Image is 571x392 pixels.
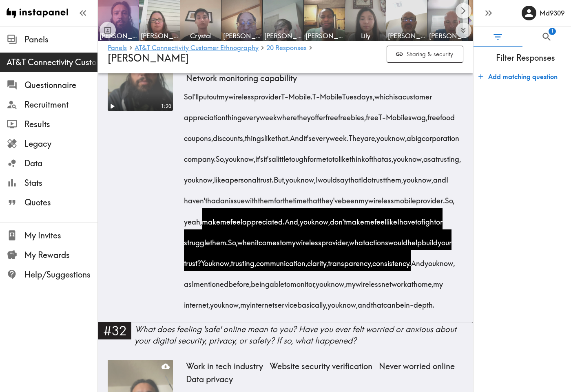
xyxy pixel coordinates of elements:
[296,229,321,250] span: wireless
[184,83,192,104] span: So
[24,230,97,241] span: My Invites
[281,83,312,104] span: T-Mobile.
[231,250,256,271] span: trusting,
[361,167,363,187] span: I
[7,57,97,68] span: AT&T Connectivity Customer Ethnography
[259,229,280,250] span: comes
[422,125,459,146] span: corporation
[225,167,230,187] span: a
[326,146,332,167] span: to
[230,208,242,229] span: feel
[325,104,338,125] span: free
[393,146,405,167] span: you
[229,187,245,208] span: issue
[372,250,411,271] span: consistency.
[202,208,220,229] span: make
[371,292,383,313] span: that
[184,271,192,292] span: as
[284,271,290,292] span: to
[24,177,97,189] span: Stats
[358,292,371,313] span: and
[184,208,202,229] span: yeah,
[332,146,339,167] span: to
[347,31,384,40] span: Lily
[260,104,277,125] span: week
[184,167,195,187] span: you
[436,146,461,167] span: trusting,
[245,187,258,208] span: with
[328,292,339,313] span: you
[318,167,337,187] span: would
[371,146,384,167] span: that
[24,79,97,91] span: Questionnaire
[311,208,330,229] span: know,
[285,167,297,187] span: you
[446,167,448,187] span: I
[363,167,372,187] span: do
[378,104,408,125] span: T-Mobile
[159,103,173,110] div: 1:20
[24,99,97,110] span: Recruitment
[274,187,283,208] span: for
[108,44,127,52] a: Panels
[328,250,372,271] span: transparency,
[381,271,407,292] span: network
[237,146,255,167] span: know,
[280,229,286,250] span: to
[24,269,97,280] span: Help/Suggestions
[404,292,434,313] span: in-depth.
[183,72,300,85] span: Network monitoring capability
[98,322,473,353] a: #32What does feeling 'safe' online mean to you? Have you ever felt worried or anxious about your ...
[388,31,425,40] span: [PERSON_NAME]
[201,250,212,271] span: You
[237,229,255,250] span: when
[470,31,508,40] span: Skyeisha
[183,360,266,373] span: Work in tech industry
[308,146,316,167] span: for
[183,373,236,386] span: Data privacy
[223,31,261,40] span: [PERSON_NAME]
[184,250,201,271] span: trust?
[393,83,398,104] span: is
[184,125,213,146] span: coupons,
[433,167,446,187] span: and
[242,208,285,229] span: appreciated.
[364,208,374,229] span: me
[374,208,386,229] span: feel
[356,271,381,292] span: wireless
[307,187,319,208] span: that
[312,125,330,146] span: every
[349,125,364,146] span: They
[264,31,302,40] span: [PERSON_NAME]
[474,26,522,47] button: Filter Responses
[397,208,399,229] span: I
[312,83,342,104] span: T-Mobile
[305,31,343,40] span: [PERSON_NAME]
[374,83,393,104] span: which
[349,229,365,250] span: what
[258,187,274,208] span: them
[100,31,137,40] span: [PERSON_NAME]
[339,146,350,167] span: like
[339,292,358,313] span: know,
[321,229,349,250] span: provider,
[383,292,396,313] span: can
[289,146,308,167] span: tough
[272,146,276,167] span: a
[359,187,368,208] span: my
[255,146,263,167] span: it's
[403,83,432,104] span: customer
[184,292,210,313] span: internet,
[438,229,451,250] span: your
[394,187,416,208] span: mobile
[388,229,407,250] span: would
[429,31,467,40] span: [PERSON_NAME]
[365,146,371,167] span: of
[385,167,403,187] span: them,
[387,46,463,63] button: Sharing & security
[263,146,272,167] span: it's
[219,83,228,104] span: my
[456,3,471,19] button: Scroll right
[213,125,245,146] span: discounts,
[337,167,348,187] span: say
